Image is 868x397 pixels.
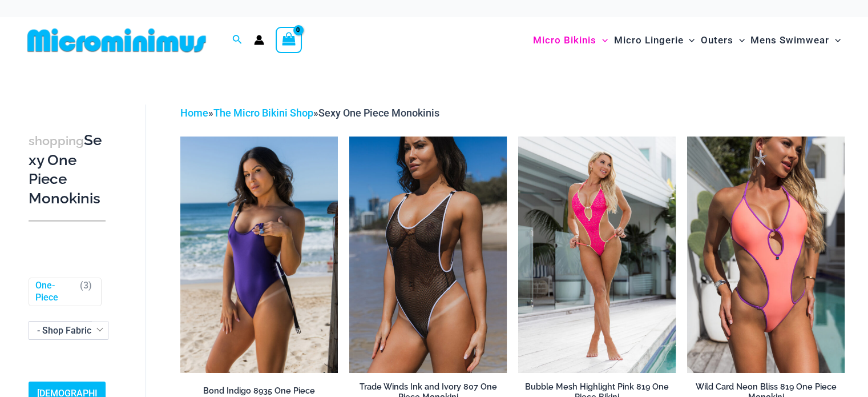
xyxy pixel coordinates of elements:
span: Menu Toggle [733,26,745,55]
h3: Sexy One Piece Monokinis [29,131,106,208]
span: - Shop Fabric Type [29,322,108,339]
img: Tradewinds Ink and Ivory 807 One Piece 03 [349,137,507,373]
img: MM SHOP LOGO FLAT [23,27,211,53]
nav: Site Navigation [528,21,845,59]
span: - Shop Fabric Type [29,321,108,340]
img: Bubble Mesh Highlight Pink 819 One Piece 01 [518,137,676,373]
a: OutersMenu ToggleMenu Toggle [698,23,748,58]
span: Mens Swimwear [750,26,829,55]
a: Bond Indigo 8935 One Piece 09Bond Indigo 8935 One Piece 10Bond Indigo 8935 One Piece 10 [180,137,338,373]
img: Wild Card Neon Bliss 819 One Piece 04 [687,137,845,373]
span: Micro Bikinis [533,26,596,55]
a: The Micro Bikini Shop [213,107,313,119]
a: One-Piece [35,280,75,304]
span: shopping [29,134,84,148]
span: Menu Toggle [683,26,695,55]
span: Menu Toggle [596,26,608,55]
span: ( ) [80,280,92,304]
a: Bubble Mesh Highlight Pink 819 One Piece 01Bubble Mesh Highlight Pink 819 One Piece 03Bubble Mesh... [518,137,676,373]
span: - Shop Fabric Type [37,325,114,336]
a: Search icon link [232,33,243,47]
a: Tradewinds Ink and Ivory 807 One Piece 03Tradewinds Ink and Ivory 807 One Piece 04Tradewinds Ink ... [349,137,507,373]
span: Micro Lingerie [613,26,683,55]
span: Outers [701,26,733,55]
h2: Bond Indigo 8935 One Piece [180,386,338,396]
span: Sexy One Piece Monokinis [318,107,439,119]
a: Account icon link [254,35,264,45]
span: 3 [83,280,88,291]
a: View Shopping Cart, empty [276,27,302,53]
a: Home [180,107,208,119]
a: Micro BikinisMenu ToggleMenu Toggle [530,23,611,58]
a: Micro LingerieMenu ToggleMenu Toggle [611,23,697,58]
a: Mens SwimwearMenu ToggleMenu Toggle [748,23,843,58]
span: » » [180,107,439,119]
span: Menu Toggle [829,26,841,55]
a: Wild Card Neon Bliss 819 One Piece 04Wild Card Neon Bliss 819 One Piece 05Wild Card Neon Bliss 81... [687,137,845,373]
img: Bond Indigo 8935 One Piece 09 [180,137,338,373]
